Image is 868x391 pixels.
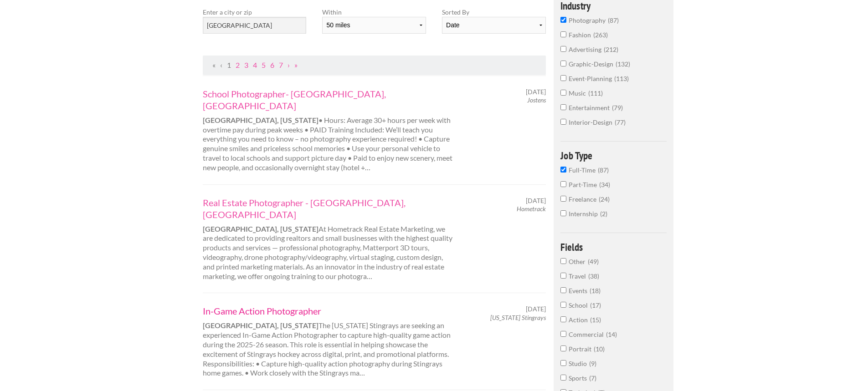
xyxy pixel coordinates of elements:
[560,196,566,202] input: Freelance24
[560,273,566,279] input: Travel38
[569,195,599,203] span: Freelance
[616,60,630,68] span: 132
[569,31,593,39] span: fashion
[588,272,599,280] span: 38
[598,166,609,174] span: 87
[569,89,588,97] span: music
[615,118,626,126] span: 77
[212,61,216,69] span: First Page
[203,305,456,317] a: In-Game Action Photographer
[560,119,566,125] input: interior-design77
[442,7,545,17] label: Sorted By
[589,360,596,367] span: 9
[526,88,546,96] span: [DATE]
[590,316,601,324] span: 15
[560,181,566,187] input: Part-Time34
[560,258,566,264] input: Other49
[560,242,667,252] h4: Fields
[599,195,610,203] span: 24
[569,301,590,309] span: School
[569,181,599,188] span: Part-Time
[203,7,306,17] label: Enter a city or zip
[527,96,546,104] em: Jostens
[560,375,566,381] input: Sports7
[560,331,566,337] input: Commercial14
[560,316,566,322] input: Action15
[560,75,566,81] input: event-planning113
[203,197,456,220] a: Real Estate Photographer - [GEOGRAPHIC_DATA], [GEOGRAPHIC_DATA]
[589,374,596,382] span: 7
[526,197,546,205] span: [DATE]
[600,210,607,218] span: 2
[560,167,566,173] input: Full-Time87
[569,166,598,174] span: Full-Time
[262,61,266,69] a: Page 5
[253,61,257,69] a: Page 4
[279,61,283,69] a: Page 7
[569,287,590,295] span: Events
[490,314,546,321] em: [US_STATE] Stingrays
[560,210,566,216] input: Internship2
[560,360,566,366] input: Studio9
[594,345,605,353] span: 10
[569,360,589,367] span: Studio
[593,31,608,39] span: 263
[569,330,606,338] span: Commercial
[236,61,240,69] a: Page 2
[294,61,298,69] a: Last Page, Page 9
[560,287,566,293] input: Events18
[569,345,594,353] span: Portrait
[560,17,566,23] input: photography87
[604,46,618,53] span: 212
[599,181,610,188] span: 34
[569,118,615,126] span: interior-design
[569,16,608,24] span: photography
[560,90,566,96] input: music111
[590,287,601,295] span: 18
[588,89,603,97] span: 111
[227,61,231,69] a: Page 1
[588,258,599,265] span: 49
[244,61,248,69] a: Page 3
[608,16,619,24] span: 87
[569,46,604,53] span: advertising
[569,104,612,112] span: entertainment
[442,17,545,34] select: Sort results by
[569,374,589,382] span: Sports
[569,210,600,218] span: Internship
[560,31,566,37] input: fashion263
[203,116,318,124] strong: [GEOGRAPHIC_DATA], [US_STATE]
[195,305,464,378] div: The [US_STATE] Stingrays are seeking an experienced In-Game Action Photographer to capture high-q...
[203,321,318,330] strong: [GEOGRAPHIC_DATA], [US_STATE]
[517,205,546,213] em: Hometrack
[614,75,629,82] span: 113
[195,197,464,281] div: At Hometrack Real Estate Marketing, we are dedicated to providing realtors and small businesses w...
[560,345,566,351] input: Portrait10
[560,150,667,161] h4: Job Type
[270,61,274,69] a: Page 6
[569,60,616,68] span: graphic-design
[560,61,566,66] input: graphic-design132
[560,46,566,52] input: advertising212
[612,104,623,112] span: 79
[288,61,290,69] a: Next Page
[220,61,222,69] span: Previous Page
[569,75,614,82] span: event-planning
[560,302,566,308] input: School17
[590,301,601,309] span: 17
[569,316,590,324] span: Action
[195,88,464,173] div: • Hours: Average 30+ hours per week with overtime pay during peak weeks • PAID Training Included:...
[203,224,318,233] strong: [GEOGRAPHIC_DATA], [US_STATE]
[569,258,588,265] span: Other
[203,88,456,112] a: School Photographer- [GEOGRAPHIC_DATA], [GEOGRAPHIC_DATA]
[560,0,667,11] h4: Industry
[606,330,617,338] span: 14
[560,104,566,110] input: entertainment79
[526,305,546,313] span: [DATE]
[569,272,588,280] span: Travel
[322,7,426,17] label: Within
